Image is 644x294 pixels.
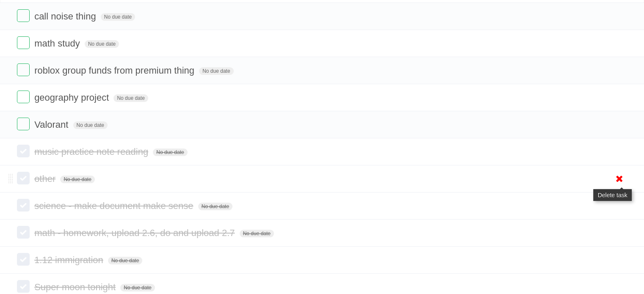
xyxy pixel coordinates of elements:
span: Valorant [34,119,70,130]
span: math - homework, upload 2.6, do and upload 2.7 [34,228,237,238]
span: No due date [199,67,233,75]
label: Done [17,253,30,266]
label: Done [17,199,30,212]
span: science - make document make sense [34,201,195,211]
label: Done [17,91,30,103]
span: math study [34,38,82,49]
label: Done [17,280,30,293]
label: Done [17,226,30,239]
span: No due date [113,94,148,102]
label: Done [17,9,30,22]
label: Done [17,36,30,49]
label: Done [17,118,30,130]
span: No due date [101,13,135,21]
span: No due date [120,284,155,291]
label: Done [17,63,30,76]
span: No due date [60,176,94,183]
span: No due date [198,203,232,210]
span: 1.12 immigration [34,255,105,265]
span: No due date [153,148,187,156]
span: Super moon tonight [34,282,118,292]
span: geography project [34,92,111,103]
span: No due date [85,40,119,48]
span: No due date [108,257,142,264]
label: Done [17,145,30,157]
span: No due date [240,230,274,237]
span: call noise thing [34,11,98,22]
label: Done [17,172,30,184]
span: No due date [73,121,108,129]
span: music practice note reading [34,146,150,157]
span: other [34,173,58,184]
span: roblox group funds from premium thing [34,65,196,76]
